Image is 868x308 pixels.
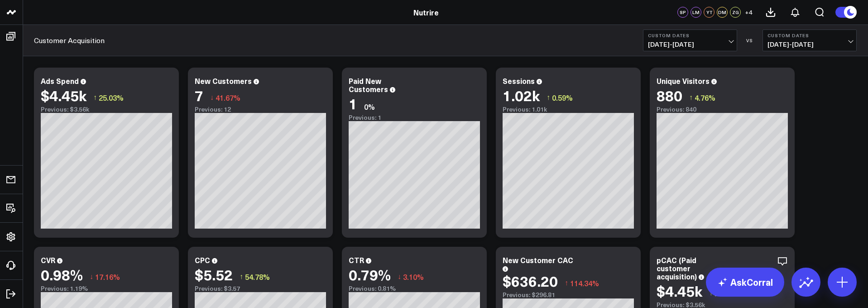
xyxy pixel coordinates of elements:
[743,7,754,18] button: +4
[742,38,758,43] div: VS
[349,95,357,112] div: 1
[216,93,240,103] span: 41.67%
[570,278,599,288] span: 114.34%
[195,106,326,113] div: Previous: 12
[643,29,737,51] button: Custom Dates[DATE]-[DATE]
[245,272,270,282] span: 54.78%
[657,106,788,113] div: Previous: 840
[349,255,364,265] div: CTR
[41,285,172,292] div: Previous: 1.19%
[398,271,401,283] span: ↓
[704,7,715,18] div: YT
[41,266,83,283] div: 0.98%
[349,114,480,121] div: Previous: 1
[657,87,682,103] div: 880
[762,29,857,51] button: Custom Dates[DATE]-[DATE]
[706,268,784,297] a: AskCorral
[503,291,634,298] div: Previous: $296.81
[552,93,573,103] span: 0.59%
[767,41,852,48] span: [DATE] - [DATE]
[503,76,535,86] div: Sessions
[95,272,120,282] span: 17.16%
[240,271,243,283] span: ↑
[41,106,172,113] div: Previous: $3.56k
[349,285,480,292] div: Previous: 0.81%
[41,87,86,103] div: $4.45k
[767,33,852,38] b: Custom Dates
[677,7,688,18] div: SP
[503,87,540,103] div: 1.02k
[717,7,728,18] div: DM
[403,272,424,282] span: 3.10%
[3,286,20,302] a: Log Out
[195,76,252,86] div: New Customers
[195,266,233,283] div: $5.52
[413,7,439,17] a: Nutrire
[195,255,210,265] div: CPC
[90,271,93,283] span: ↓
[195,87,203,103] div: 7
[34,35,105,45] a: Customer Acquisition
[99,93,124,103] span: 25.03%
[565,277,568,289] span: ↑
[657,76,710,86] div: Unique Visitors
[691,7,701,18] div: LM
[93,92,97,103] span: ↑
[195,285,326,292] div: Previous: $3.57
[648,33,732,38] b: Custom Dates
[503,255,573,265] div: New Customer CAC
[41,76,79,86] div: Ads Spend
[745,9,753,15] span: + 4
[730,7,741,18] div: ZG
[657,283,702,299] div: $4.45k
[657,255,697,281] div: pCAC (Paid customer acquisition)
[648,41,732,48] span: [DATE] - [DATE]
[349,266,391,283] div: 0.79%
[689,92,693,103] span: ↑
[349,76,388,94] div: Paid New Customers
[503,106,634,113] div: Previous: 1.01k
[503,273,558,289] div: $636.20
[695,93,715,103] span: 4.76%
[364,102,375,112] div: 0%
[41,255,55,265] div: CVR
[547,92,550,103] span: ↑
[210,92,214,103] span: ↓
